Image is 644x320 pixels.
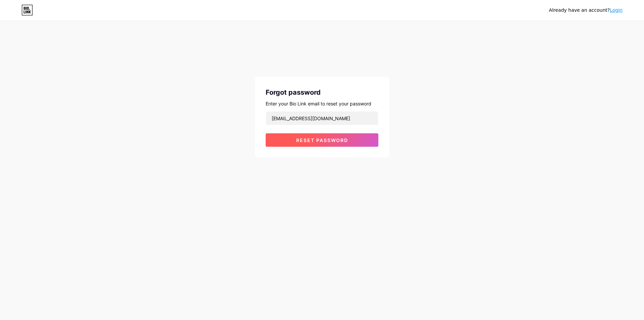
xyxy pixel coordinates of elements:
span: Reset password [296,137,348,143]
input: Email [266,111,378,125]
div: Already have an account? [549,7,623,14]
a: Login [610,7,623,13]
button: Reset password [266,133,378,147]
div: Enter your Bio Link email to reset your password [266,100,378,107]
div: Forgot password [266,87,378,97]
